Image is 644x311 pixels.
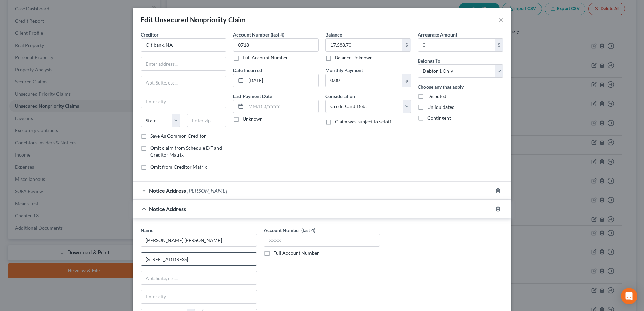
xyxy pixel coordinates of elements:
[141,290,257,303] input: Enter city...
[402,39,411,51] div: $
[427,104,455,110] span: Unliquidated
[141,234,257,247] input: Search by name...
[246,100,318,113] input: MM/DD/YYYY
[141,15,246,24] div: Edit Unsecured Nonpriority Claim
[402,74,411,87] div: $
[150,133,206,139] label: Save As Common Creditor
[233,67,262,74] label: Date Incurred
[141,38,226,52] input: Search creditor by name...
[141,76,226,89] input: Apt, Suite, etc...
[233,93,272,100] label: Last Payment Date
[335,119,391,124] span: Claim was subject to setoff
[141,271,257,284] input: Apt, Suite, etc...
[495,39,503,51] div: $
[427,93,446,99] span: Disputed
[243,116,263,122] label: Unknown
[233,38,319,52] input: XXXX
[150,164,207,170] span: Omit from Creditor Matrix
[243,54,288,61] label: Full Account Number
[187,187,227,194] span: [PERSON_NAME]
[141,227,153,233] span: Name
[427,115,451,121] span: Contingent
[264,226,315,234] label: Account Number (last 4)
[499,16,503,24] button: ×
[149,187,186,194] span: Notice Address
[149,206,186,212] span: Notice Address
[326,39,402,51] input: 0.00
[141,57,226,70] input: Enter address...
[326,74,402,87] input: 0.00
[621,288,637,304] div: Open Intercom Messenger
[187,114,227,127] input: Enter zip...
[246,74,318,87] input: MM/DD/YYYY
[264,234,380,247] input: XXXX
[141,95,226,108] input: Enter city...
[233,31,284,38] label: Account Number (last 4)
[325,93,355,100] label: Consideration
[418,39,495,51] input: 0.00
[335,54,373,61] label: Balance Unknown
[141,32,159,38] span: Creditor
[418,83,464,90] label: Choose any that apply
[325,31,342,38] label: Balance
[325,67,363,74] label: Monthly Payment
[418,58,440,64] span: Belongs To
[141,253,257,265] input: Enter address...
[273,249,319,256] label: Full Account Number
[418,31,457,38] label: Arrearage Amount
[150,145,222,158] span: Omit claim from Schedule E/F and Creditor Matrix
